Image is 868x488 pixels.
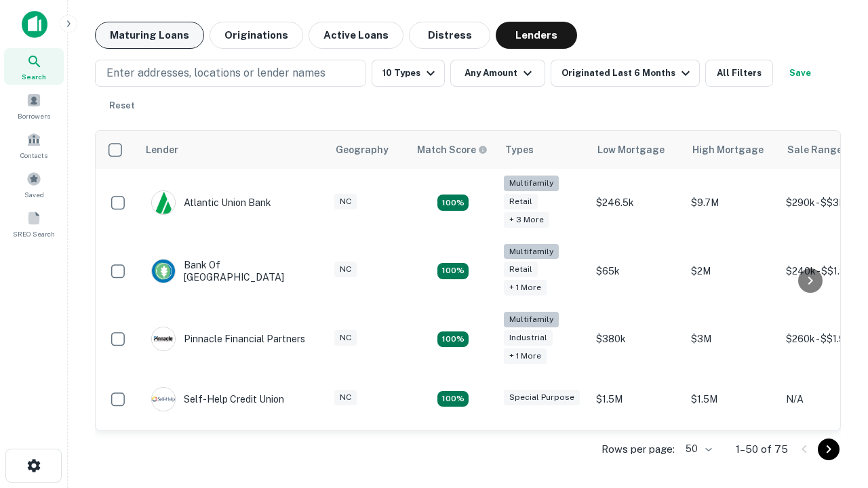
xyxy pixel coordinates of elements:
td: $1.5M [589,373,684,425]
div: Multifamily [504,176,559,191]
button: Originations [210,22,303,49]
div: Matching Properties: 11, hasApolloMatch: undefined [437,391,469,407]
a: Contacts [4,127,64,163]
td: $3M [684,305,779,373]
div: Bank Of [GEOGRAPHIC_DATA] [151,259,314,283]
button: Enter addresses, locations or lender names [95,60,366,87]
a: Borrowers [4,87,64,124]
td: $246.5k [589,169,684,237]
th: High Mortgage [684,131,779,169]
div: Industrial [504,330,553,346]
a: Saved [4,166,64,203]
div: + 1 more [504,280,547,296]
a: SREO Search [4,205,64,242]
button: Any Amount [450,60,545,87]
div: Matching Properties: 10, hasApolloMatch: undefined [437,195,469,211]
td: $65k [589,237,684,306]
img: capitalize-icon.png [22,11,47,38]
div: 50 [680,439,714,459]
th: Lender [138,131,328,169]
div: Atlantic Union Bank [151,190,271,215]
h6: Match Score [417,142,485,157]
div: NC [334,194,357,209]
button: Originated Last 6 Months [551,60,700,87]
button: Lenders [496,22,577,49]
img: picture [152,327,175,350]
td: $1.5M [684,373,779,425]
div: Multifamily [504,312,559,327]
span: Contacts [20,150,47,161]
img: picture [152,260,175,283]
button: Active Loans [309,22,403,49]
button: Reset [100,92,144,119]
div: NC [334,330,357,346]
iframe: Chat Widget [800,380,868,445]
div: Lender [146,142,178,158]
div: NC [334,262,357,277]
div: Sale Range [787,142,842,158]
p: 1–50 of 75 [736,441,788,457]
button: Distress [409,22,490,49]
div: Self-help Credit Union [151,387,284,411]
img: picture [152,191,175,214]
th: Low Mortgage [589,131,684,169]
div: NC [334,390,357,405]
div: Matching Properties: 17, hasApolloMatch: undefined [437,263,469,279]
a: Search [4,48,64,85]
div: Originated Last 6 Months [561,65,694,81]
span: Search [22,71,46,82]
span: Saved [24,189,44,200]
div: Pinnacle Financial Partners [151,327,305,351]
button: 10 Types [372,60,445,87]
button: Go to next page [818,439,840,460]
div: Special Purpose [504,390,580,405]
div: + 3 more [504,212,549,228]
th: Types [497,131,589,169]
button: Save your search to get updates of matches that match your search criteria. [778,60,822,87]
img: picture [152,388,175,411]
button: All Filters [705,60,773,87]
span: SREO Search [13,228,55,239]
div: Capitalize uses an advanced AI algorithm to match your search with the best lender. The match sco... [417,142,488,157]
p: Rows per page: [601,441,675,457]
p: Enter addresses, locations or lender names [106,65,325,81]
div: Geography [336,142,389,158]
div: + 1 more [504,348,547,364]
th: Capitalize uses an advanced AI algorithm to match your search with the best lender. The match sco... [409,131,497,169]
th: Geography [328,131,409,169]
td: $2M [684,237,779,306]
button: Maturing Loans [95,22,204,49]
div: Matching Properties: 13, hasApolloMatch: undefined [437,331,469,348]
div: Multifamily [504,244,559,260]
div: Low Mortgage [597,142,665,158]
div: Retail [504,194,538,209]
div: Types [505,142,534,158]
td: $9.7M [684,169,779,237]
div: High Mortgage [692,142,764,158]
td: $380k [589,305,684,373]
span: Borrowers [18,110,50,121]
div: Retail [504,262,538,277]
